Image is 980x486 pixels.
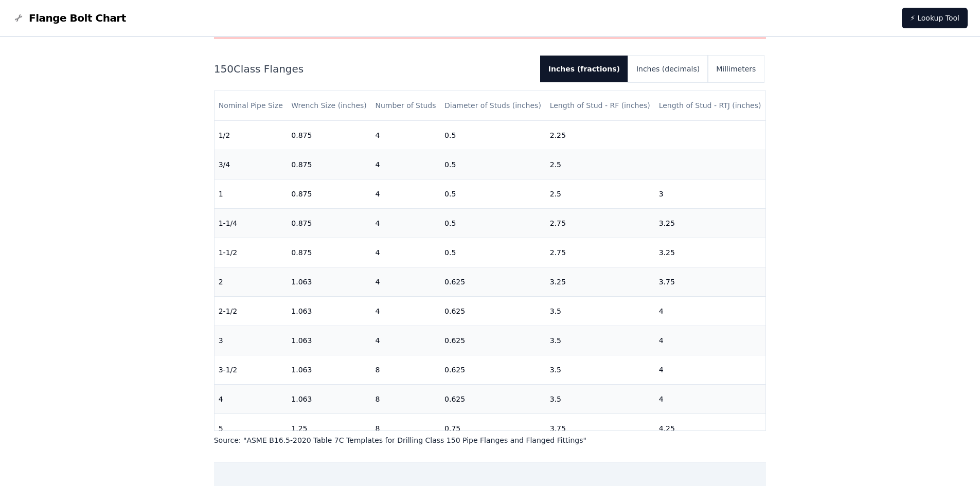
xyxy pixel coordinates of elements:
td: 1.063 [287,384,371,413]
td: 4 [655,384,766,413]
h2: 150 Class Flanges [214,62,532,76]
button: Millimeters [708,56,764,82]
td: 0.875 [287,179,371,208]
td: 0.5 [440,120,546,150]
td: 1.063 [287,267,371,296]
td: 4 [215,384,288,413]
td: 2.5 [546,179,655,208]
td: 1.063 [287,355,371,384]
td: 0.5 [440,208,546,238]
td: 4 [371,150,440,179]
td: 3.5 [546,355,655,384]
td: 8 [371,384,440,413]
td: 3.75 [655,267,766,296]
th: Nominal Pipe Size [215,91,288,120]
th: Length of Stud - RF (inches) [546,91,655,120]
td: 1.063 [287,326,371,355]
td: 4 [655,296,766,326]
td: 0.75 [440,413,546,443]
td: 0.875 [287,208,371,238]
td: 4 [371,267,440,296]
p: Source: " ASME B16.5-2020 Table 7C Templates for Drilling Class 150 Pipe Flanges and Flanged Fitt... [214,435,767,445]
img: Flange Bolt Chart Logo [12,12,25,24]
td: 2.5 [546,150,655,179]
td: 0.625 [440,267,546,296]
td: 2-1/2 [215,296,288,326]
td: 1.25 [287,413,371,443]
td: 1/2 [215,120,288,150]
td: 4 [371,208,440,238]
td: 1-1/4 [215,208,288,238]
td: 3.75 [546,413,655,443]
td: 3/4 [215,150,288,179]
td: 2.75 [546,208,655,238]
td: 0.875 [287,238,371,267]
td: 4 [655,326,766,355]
button: Inches (decimals) [628,56,708,82]
td: 4 [371,120,440,150]
td: 1.063 [287,296,371,326]
td: 3.25 [655,238,766,267]
td: 2 [215,267,288,296]
td: 1-1/2 [215,238,288,267]
td: 4 [655,355,766,384]
td: 0.625 [440,296,546,326]
th: Wrench Size (inches) [287,91,371,120]
td: 3.25 [655,208,766,238]
td: 0.5 [440,179,546,208]
a: ⚡ Lookup Tool [902,8,968,28]
td: 5 [215,413,288,443]
a: Flange Bolt Chart LogoFlange Bolt Chart [12,11,126,25]
td: 8 [371,355,440,384]
td: 3.5 [546,326,655,355]
td: 0.875 [287,120,371,150]
td: 3 [215,326,288,355]
td: 0.875 [287,150,371,179]
td: 4 [371,179,440,208]
td: 3 [655,179,766,208]
th: Number of Studs [371,91,440,120]
td: 4 [371,296,440,326]
button: Inches (fractions) [540,56,628,82]
th: Length of Stud - RTJ (inches) [655,91,766,120]
td: 4 [371,238,440,267]
td: 3-1/2 [215,355,288,384]
td: 0.5 [440,150,546,179]
td: 3.5 [546,296,655,326]
td: 0.5 [440,238,546,267]
td: 1 [215,179,288,208]
td: 2.75 [546,238,655,267]
td: 0.625 [440,355,546,384]
td: 0.625 [440,326,546,355]
span: Flange Bolt Chart [29,11,126,25]
td: 2.25 [546,120,655,150]
td: 0.625 [440,384,546,413]
td: 4.25 [655,413,766,443]
td: 3.25 [546,267,655,296]
td: 8 [371,413,440,443]
td: 4 [371,326,440,355]
th: Diameter of Studs (inches) [440,91,546,120]
td: 3.5 [546,384,655,413]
